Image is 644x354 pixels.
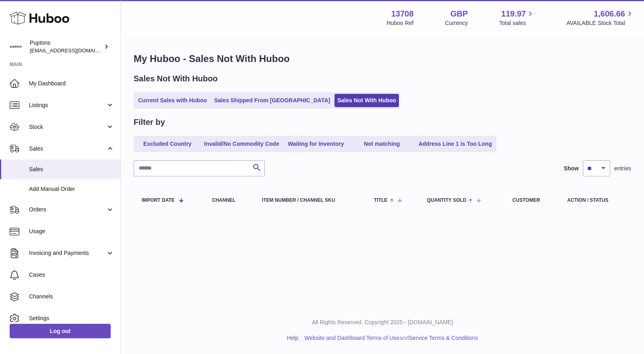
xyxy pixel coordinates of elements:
a: Invalid/No Commodity Code [201,137,282,151]
a: Help [287,335,299,341]
a: Sales Shipped From [GEOGRAPHIC_DATA] [211,94,333,107]
span: 1,606.66 [594,8,625,19]
span: [EMAIL_ADDRESS][DOMAIN_NAME] [30,47,118,54]
span: Quantity Sold [427,198,466,203]
span: Channels [29,293,114,300]
div: Item Number / Channel SKU [262,198,358,203]
span: 119.97 [501,8,526,19]
div: Huboo Ref [387,19,414,27]
a: Log out [10,324,111,338]
span: Title [374,198,387,203]
a: Sales Not With Huboo [334,94,399,107]
a: Service Terms & Conditions [409,335,478,341]
a: Address Line 1 is Too Long [416,137,495,151]
span: Sales [29,145,106,153]
h1: My Huboo - Sales Not With Huboo [134,52,631,65]
a: 119.97 Total sales [499,8,535,27]
span: My Dashboard [29,80,114,87]
span: AVAILABLE Stock Total [566,19,634,27]
span: Add Manual Order [29,185,114,193]
strong: GBP [450,8,468,19]
span: Stock [29,123,106,131]
span: Usage [29,228,114,235]
span: Listings [29,101,106,109]
a: 1,606.66 AVAILABLE Stock Total [566,8,634,27]
a: Excluded Country [135,137,200,151]
div: Customer [512,198,551,203]
span: Invoicing and Payments [29,249,106,257]
div: Action / Status [567,198,623,203]
img: hello@puptons.com [10,41,22,53]
span: Cases [29,271,114,279]
p: All Rights Reserved. Copyright 2025 - [DOMAIN_NAME] [127,319,638,326]
h2: Sales Not With Huboo [134,73,218,84]
span: Orders [29,206,106,213]
div: Currency [445,19,468,27]
div: Puptons [30,39,102,54]
strong: 13708 [391,8,414,19]
a: Website and Dashboard Terms of Use [304,335,399,341]
span: Import date [142,198,175,203]
a: Waiting for Inventory [284,137,348,151]
span: entries [614,165,631,172]
h2: Filter by [134,117,165,128]
span: Total sales [499,19,535,27]
a: Current Sales with Huboo [135,94,210,107]
div: Channel [212,198,246,203]
li: and [301,334,478,342]
span: Sales [29,166,114,173]
span: Settings [29,315,114,322]
label: Show [564,165,579,172]
a: Not matching [350,137,414,151]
